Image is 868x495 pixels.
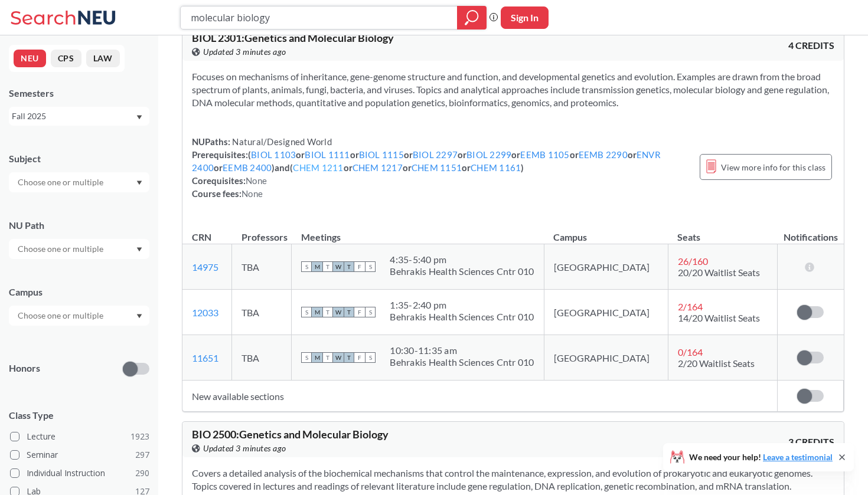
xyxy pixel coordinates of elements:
th: Notifications [778,219,844,244]
a: EEMB 2400 [223,162,272,173]
span: W [333,307,344,317]
th: Meetings [292,219,544,244]
a: Leave a testimonial [763,452,833,462]
th: Professors [232,219,292,244]
label: Seminar [10,447,149,463]
span: Updated 3 minutes ago [203,45,286,58]
div: Behrakis Health Sciences Cntr 010 [390,311,534,323]
span: T [344,261,354,272]
div: CRN [192,231,211,244]
span: F [354,352,365,363]
td: TBA [232,244,292,290]
span: S [301,352,312,363]
span: 26 / 160 [678,255,708,267]
div: Subject [9,152,149,165]
div: Campus [9,286,149,299]
span: T [322,352,333,363]
span: W [333,352,344,363]
div: Behrakis Health Sciences Cntr 010 [390,356,534,368]
span: M [312,307,322,317]
span: S [301,261,312,272]
th: Seats [668,219,777,244]
label: Lecture [10,429,149,444]
div: Behrakis Health Sciences Cntr 010 [390,265,534,277]
span: 2 / 164 [678,301,703,312]
span: F [354,307,365,317]
td: [GEOGRAPHIC_DATA] [544,290,668,335]
span: 14/20 Waitlist Seats [678,312,760,323]
svg: Dropdown arrow [136,247,142,252]
span: 297 [135,448,149,461]
svg: Dropdown arrow [136,181,142,185]
span: S [365,261,376,272]
input: Choose one or multiple [12,309,111,323]
div: magnifying glass [457,6,487,29]
a: CHEM 1211 [293,162,343,173]
td: TBA [232,290,292,335]
span: S [365,307,376,317]
div: NU Path [9,219,149,232]
button: Sign In [501,6,549,29]
span: 290 [135,467,149,480]
span: None [242,188,263,199]
span: View more info for this class [721,160,825,175]
a: 12033 [192,307,218,318]
a: 11651 [192,352,218,363]
span: 20/20 Waitlist Seats [678,267,760,278]
a: BIOL 2297 [413,149,458,160]
span: Updated 3 minutes ago [203,442,286,455]
div: 4:35 - 5:40 pm [390,254,534,265]
span: 1923 [130,430,149,443]
button: NEU [14,50,46,67]
td: TBA [232,335,292,381]
div: NUPaths: Prerequisites: ( or or or or or or or or ) and ( or or or ) Corequisites: Course fees: [192,135,688,200]
span: S [301,307,312,317]
td: [GEOGRAPHIC_DATA] [544,335,668,381]
a: BIOL 1115 [359,149,404,160]
a: BIOL 1111 [305,149,350,160]
svg: Dropdown arrow [136,314,142,319]
div: Dropdown arrow [9,306,149,326]
input: Choose one or multiple [12,242,111,256]
a: EEMB 2290 [579,149,628,160]
span: Class Type [9,409,149,422]
div: Fall 2025Dropdown arrow [9,107,149,126]
a: CHEM 1217 [353,162,403,173]
section: Focuses on mechanisms of inheritance, gene-genome structure and function, and developmental genet... [192,70,834,109]
span: T [322,307,333,317]
a: CHEM 1151 [412,162,462,173]
div: Semesters [9,87,149,100]
div: Fall 2025 [12,110,135,123]
span: We need your help! [689,453,833,461]
th: Campus [544,219,668,244]
span: BIO 2500 : Genetics and Molecular Biology [192,428,389,441]
a: BIOL 1103 [251,149,296,160]
input: Choose one or multiple [12,175,111,189]
span: 0 / 164 [678,346,703,358]
span: BIOL 2301 : Genetics and Molecular Biology [192,31,394,44]
div: 10:30 - 11:35 am [390,345,534,356]
span: Natural/Designed World [230,136,332,147]
span: M [312,261,322,272]
svg: Dropdown arrow [136,115,142,120]
p: Honors [9,362,40,375]
div: Dropdown arrow [9,172,149,192]
span: F [354,261,365,272]
span: 2/20 Waitlist Seats [678,358,755,369]
span: M [312,352,322,363]
td: [GEOGRAPHIC_DATA] [544,244,668,290]
a: EEMB 1105 [520,149,569,160]
span: T [322,261,333,272]
span: None [246,175,267,186]
span: T [344,307,354,317]
div: 1:35 - 2:40 pm [390,299,534,311]
button: CPS [51,50,81,67]
td: New available sections [182,381,778,412]
button: LAW [86,50,120,67]
a: BIOL 2299 [466,149,511,160]
span: S [365,352,376,363]
span: T [344,352,354,363]
svg: magnifying glass [465,9,479,26]
input: Class, professor, course number, "phrase" [190,8,449,28]
span: 3 CREDITS [788,435,834,448]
